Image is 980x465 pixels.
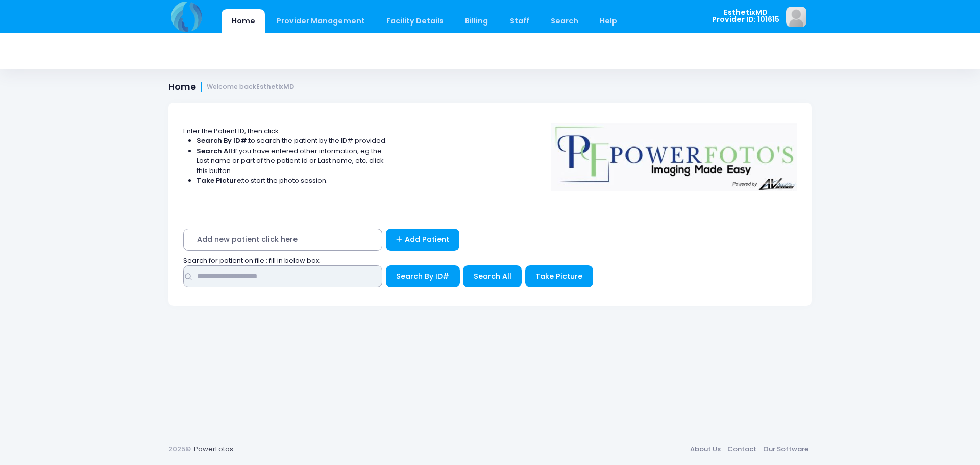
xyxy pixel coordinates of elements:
li: to search the patient by the ID# provided. [197,136,387,146]
a: Our Software [759,440,812,458]
span: Take Picture [535,271,582,281]
a: Facility Details [377,9,454,33]
a: Billing [455,9,498,33]
a: Search [541,9,588,33]
a: Add Patient [386,229,460,251]
a: Staff [500,9,539,33]
a: Home [222,9,265,33]
a: Help [590,9,627,33]
span: Add new patient click here [183,229,382,251]
a: PowerFotos [194,444,233,454]
li: If you have entered other information, eg the Last name or part of the patient id or Last name, e... [197,146,387,176]
li: to start the photo session. [197,176,387,186]
img: Logo [547,116,802,191]
span: EsthetixMD Provider ID: 101615 [712,9,779,23]
img: image [786,7,806,27]
span: 2025© [168,444,191,454]
strong: EsthetixMD [256,82,294,91]
strong: Search All: [197,146,234,156]
span: Enter the Patient ID, then click [183,126,279,136]
span: Search All [474,271,511,281]
small: Welcome back [207,83,294,91]
a: Contact [724,440,759,458]
button: Search All [463,265,522,287]
strong: Search By ID#: [197,136,249,145]
h1: Home [168,82,294,92]
button: Search By ID# [386,265,460,287]
span: Search By ID# [396,271,449,281]
button: Take Picture [525,265,593,287]
a: About Us [687,440,724,458]
strong: Take Picture: [197,176,242,185]
a: Provider Management [266,9,375,33]
span: Search for patient on file : fill in below box; [183,256,321,265]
